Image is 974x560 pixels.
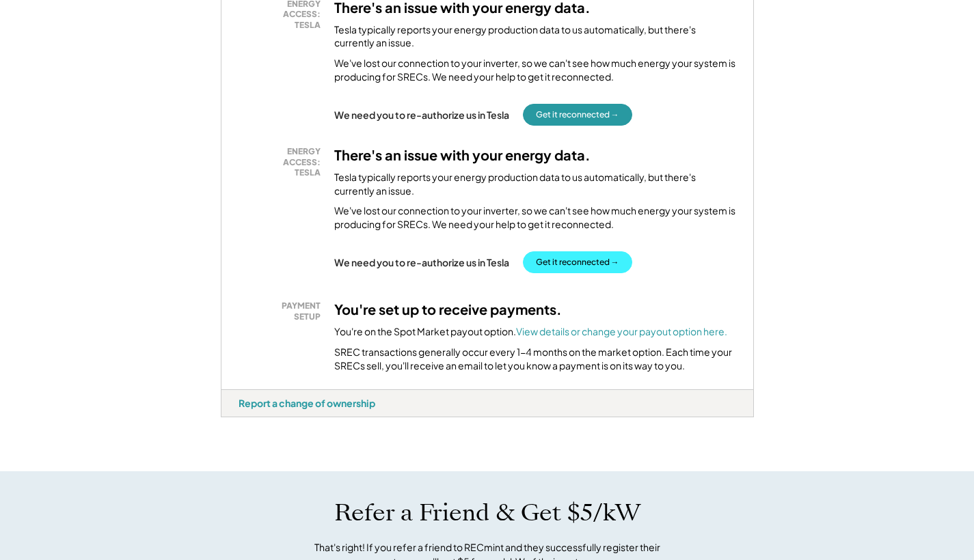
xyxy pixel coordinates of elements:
[334,146,591,164] h3: There's an issue with your energy data.
[516,325,727,337] a: View details or change your payout option here.
[245,300,321,322] div: PAYMENT SETUP
[523,104,632,126] button: Get it reconnected →
[334,171,736,197] div: Tesla typically reports your energy production data to us automatically, but there's currently an...
[334,499,640,527] h1: Refer a Friend & Get $5/kW
[334,256,509,268] div: We need you to re-authorize us in Tesla
[334,346,736,372] div: SREC transactions generally occur every 1-4 months on the market option. Each time your SRECs sel...
[334,300,562,318] h3: You're set up to receive payments.
[334,57,736,83] div: We've lost our connection to your inverter, so we can't see how much energy your system is produc...
[221,417,267,423] div: u1xdcmv2 - MD 1.5x (BT)
[523,251,632,273] button: Get it reconnected →
[239,397,375,409] div: Report a change of ownership
[334,325,727,339] div: You're on the Spot Market payout option.
[334,204,736,231] div: We've lost our connection to your inverter, so we can't see how much energy your system is produc...
[334,109,509,121] div: We need you to re-authorize us in Tesla
[334,23,736,50] div: Tesla typically reports your energy production data to us automatically, but there's currently an...
[245,146,321,178] div: ENERGY ACCESS: TESLA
